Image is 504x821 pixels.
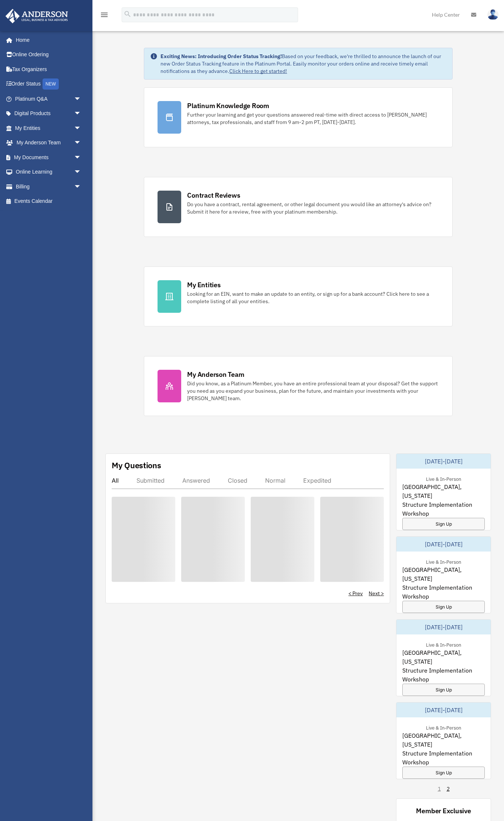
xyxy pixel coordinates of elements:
[144,177,452,237] a: Contract Reviews Do you have a contract, rental agreement, or other legal document you would like...
[396,620,491,634] div: [DATE]-[DATE]
[416,806,471,815] div: Member Exclusive
[420,475,467,482] div: Live & In-Person
[144,267,452,326] a: My Entities Looking for an EIN, want to make an update to an entity, or sign up for a bank accoun...
[124,10,132,18] i: search
[74,135,89,151] span: arrow_drop_down
[3,9,70,23] img: Anderson Advisors Platinum Portal
[348,590,363,597] a: < Prev
[402,767,485,779] a: Sign Up
[447,785,450,792] a: 2
[187,101,269,110] div: Platinum Knowledge Room
[144,87,452,147] a: Platinum Knowledge Room Further your learning and get your questions answered real-time with dire...
[182,477,210,484] div: Answered
[402,684,485,696] a: Sign Up
[160,53,282,60] strong: Exciting News: Introducing Order Status Tracking!
[229,68,287,74] a: Click Here to get started!
[402,518,485,530] a: Sign Up
[5,121,92,135] a: My Entitiesarrow_drop_down
[396,703,491,717] div: [DATE]-[DATE]
[5,33,89,47] a: Home
[100,13,109,19] a: menu
[187,380,439,402] div: Did you know, as a Platinum Member, you have an entire professional team at your disposal? Get th...
[43,78,59,90] div: NEW
[100,10,109,19] i: menu
[187,191,240,200] div: Contract Reviews
[396,454,491,469] div: [DATE]-[DATE]
[402,565,485,583] span: [GEOGRAPHIC_DATA], [US_STATE]
[420,723,467,731] div: Live & In-Person
[187,201,439,215] div: Do you have a contract, rental agreement, or other legal document you would like an attorney's ad...
[5,91,92,106] a: Platinum Q&Aarrow_drop_down
[187,290,439,305] div: Looking for an EIN, want to make an update to an entity, or sign up for a bank account? Click her...
[303,477,331,484] div: Expedited
[5,150,92,165] a: My Documentsarrow_drop_down
[74,150,89,165] span: arrow_drop_down
[369,590,384,597] a: Next >
[187,280,220,289] div: My Entities
[402,583,485,601] span: Structure Implementation Workshop
[402,482,485,500] span: [GEOGRAPHIC_DATA], [US_STATE]
[5,194,92,209] a: Events Calendar
[112,477,119,484] div: All
[136,477,165,484] div: Submitted
[402,749,485,767] span: Structure Implementation Workshop
[402,601,485,613] a: Sign Up
[402,666,485,684] span: Structure Implementation Workshop
[74,121,89,136] span: arrow_drop_down
[5,106,92,121] a: Digital Productsarrow_drop_down
[5,165,92,180] a: Online Learningarrow_drop_down
[74,106,89,121] span: arrow_drop_down
[402,648,485,666] span: [GEOGRAPHIC_DATA], [US_STATE]
[5,77,92,92] a: Order StatusNEW
[5,62,92,77] a: Tax Organizers
[160,53,446,75] div: Based on your feedback, we're thrilled to announce the launch of our new Order Status Tracking fe...
[5,179,92,194] a: Billingarrow_drop_down
[228,477,247,484] div: Closed
[112,460,161,471] div: My Questions
[74,179,89,194] span: arrow_drop_down
[420,640,467,648] div: Live & In-Person
[74,91,89,107] span: arrow_drop_down
[187,370,244,379] div: My Anderson Team
[487,9,498,20] img: User Pic
[74,165,89,180] span: arrow_drop_down
[144,356,452,416] a: My Anderson Team Did you know, as a Platinum Member, you have an entire professional team at your...
[402,731,485,749] span: [GEOGRAPHIC_DATA], [US_STATE]
[420,557,467,565] div: Live & In-Person
[396,537,491,552] div: [DATE]-[DATE]
[402,500,485,518] span: Structure Implementation Workshop
[187,111,439,126] div: Further your learning and get your questions answered real-time with direct access to [PERSON_NAM...
[5,135,92,150] a: My Anderson Teamarrow_drop_down
[265,477,285,484] div: Normal
[5,47,92,62] a: Online Ordering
